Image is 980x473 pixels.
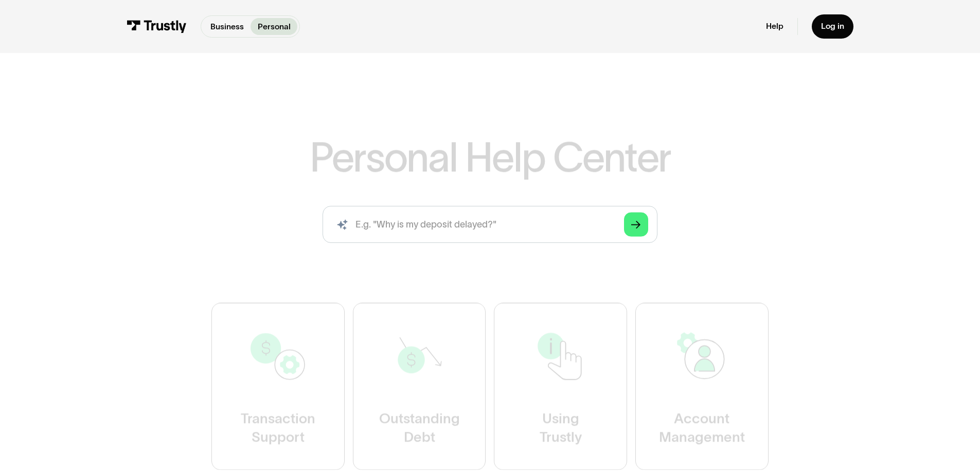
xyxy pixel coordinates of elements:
[812,14,853,39] a: Log in
[251,18,297,35] a: Personal
[241,409,315,446] div: Transaction Support
[635,303,769,470] a: AccountManagement
[379,409,460,446] div: Outstanding Debt
[323,206,657,243] input: search
[127,20,187,33] img: Trustly Logo
[203,18,251,35] a: Business
[766,21,783,31] a: Help
[210,21,244,33] p: Business
[494,303,628,470] a: UsingTrustly
[821,21,844,31] div: Log in
[258,21,291,33] p: Personal
[211,303,345,470] a: TransactionSupport
[659,409,745,446] div: Account Management
[540,409,582,446] div: Using Trustly
[310,138,671,178] h1: Personal Help Center
[353,303,486,470] a: OutstandingDebt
